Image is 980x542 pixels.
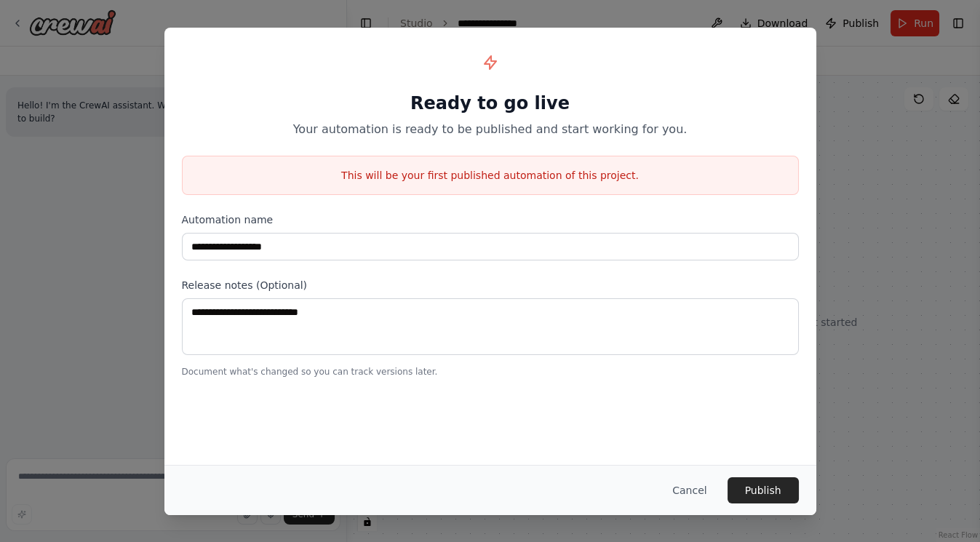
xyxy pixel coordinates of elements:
h1: Ready to go live [182,92,799,115]
label: Automation name [182,212,799,227]
button: Cancel [661,477,718,503]
button: Publish [728,477,799,503]
p: Document what's changed so you can track versions later. [182,366,799,378]
p: This will be your first published automation of this project. [183,168,798,183]
p: Your automation is ready to be published and start working for you. [182,121,799,138]
label: Release notes (Optional) [182,278,799,292]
